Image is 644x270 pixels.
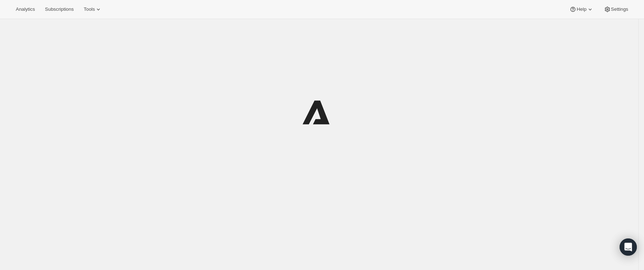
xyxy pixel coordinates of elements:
[79,4,106,14] button: Tools
[41,4,78,14] button: Subscriptions
[565,4,598,14] button: Help
[84,6,95,12] span: Tools
[599,4,633,14] button: Settings
[620,238,637,256] div: Open Intercom Messenger
[45,6,74,12] span: Subscriptions
[611,6,628,12] span: Settings
[11,4,39,14] button: Analytics
[577,6,586,12] span: Help
[16,6,35,12] span: Analytics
